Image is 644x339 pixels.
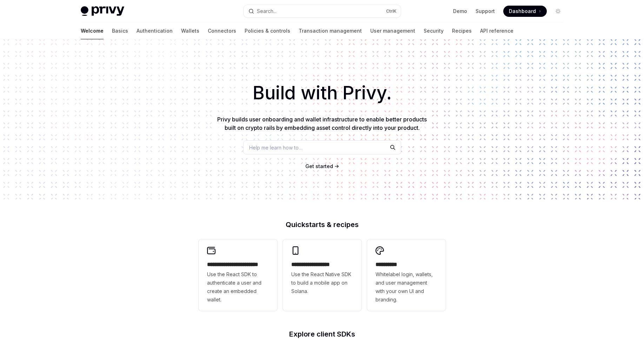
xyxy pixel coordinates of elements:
a: Connectors [208,22,236,39]
a: **** *****Whitelabel login, wallets, and user management with your own UI and branding. [367,239,446,311]
a: API reference [480,22,513,39]
a: Support [476,8,495,15]
span: Use the React SDK to authenticate a user and create an embedded wallet. [207,270,269,304]
a: Security [424,22,444,39]
a: Welcome [81,22,104,39]
button: Toggle dark mode [552,6,564,17]
a: Demo [453,8,467,15]
h1: Build with Privy. [11,79,633,107]
span: Use the React Native SDK to build a mobile app on Solana. [291,270,353,295]
h2: Quickstarts & recipes [199,221,446,228]
span: Get started [305,163,333,169]
span: Ctrl K [386,8,397,14]
a: Dashboard [503,6,547,17]
button: Open search [244,5,401,18]
a: Policies & controls [245,22,290,39]
a: **** **** **** ***Use the React Native SDK to build a mobile app on Solana. [283,239,361,311]
a: Wallets [181,22,199,39]
div: Search... [257,7,277,15]
span: Privy builds user onboarding and wallet infrastructure to enable better products built on crypto ... [217,116,427,131]
h2: Explore client SDKs [199,331,446,338]
a: User management [370,22,415,39]
span: Whitelabel login, wallets, and user management with your own UI and branding. [376,270,437,304]
a: Get started [305,163,333,170]
img: light logo [81,6,124,16]
span: Dashboard [509,8,536,15]
a: Basics [112,22,128,39]
span: Help me learn how to… [249,144,303,151]
a: Transaction management [299,22,362,39]
a: Authentication [137,22,173,39]
a: Recipes [452,22,472,39]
